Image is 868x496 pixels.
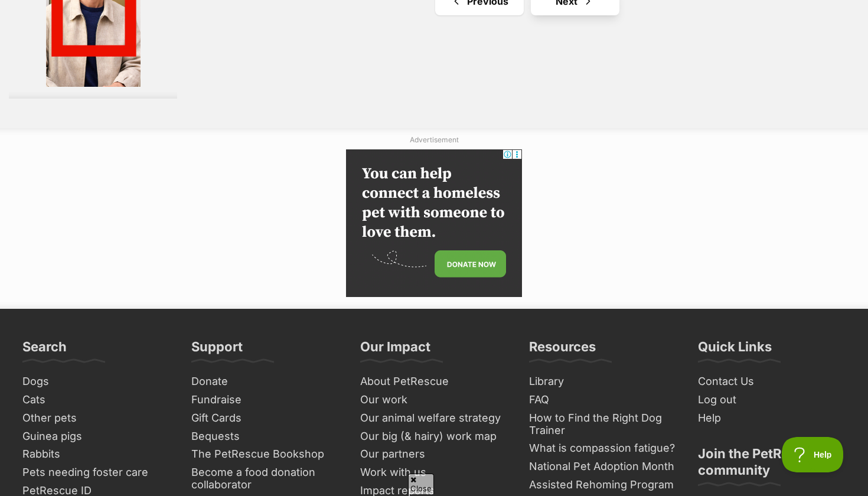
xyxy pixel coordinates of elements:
[524,391,681,409] a: FAQ
[693,409,850,428] a: Help
[191,338,243,362] h3: Support
[524,373,681,391] a: Library
[524,476,681,494] a: Assisted Rehoming Program
[698,445,846,485] h3: Join the PetRescue community
[524,458,681,476] a: National Pet Adoption Month
[187,409,344,428] a: Gift Cards
[187,428,344,446] a: Bequests
[782,437,844,472] iframe: Help Scout Beacon - Open
[187,445,344,464] a: The PetRescue Bookshop
[18,409,175,428] a: Other pets
[22,338,67,362] h3: Search
[187,391,344,409] a: Fundraise
[408,474,434,494] span: Close
[355,464,513,482] a: Work with us
[18,373,175,391] a: Dogs
[18,445,175,464] a: Rabbits
[355,409,513,428] a: Our animal welfare strategy
[529,338,596,362] h3: Resources
[360,338,430,362] h3: Our Impact
[355,428,513,446] a: Our big (& hairy) work map
[187,373,344,391] a: Donate
[187,464,344,494] a: Become a food donation collaborator
[355,373,513,391] a: About PetRescue
[524,439,681,458] a: What is compassion fatigue?
[346,149,522,297] iframe: Advertisement
[524,409,681,439] a: How to Find the Right Dog Trainer
[355,445,513,464] a: Our partners
[18,391,175,409] a: Cats
[355,391,513,409] a: Our work
[693,373,850,391] a: Contact Us
[18,464,175,482] a: Pets needing foster care
[18,428,175,446] a: Guinea pigs
[698,338,772,362] h3: Quick Links
[1,1,11,11] img: consumer-privacy-logo.png
[693,391,850,409] a: Log out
